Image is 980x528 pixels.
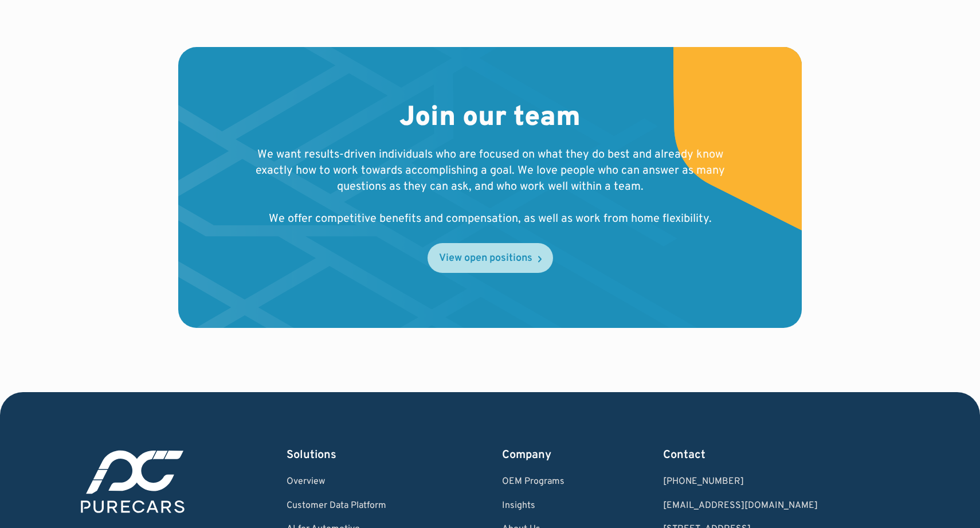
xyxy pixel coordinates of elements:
h2: Join our team [399,102,581,135]
p: We want results-driven individuals who are focused on what they do best and already know exactly ... [252,147,728,227]
a: View open positions [428,243,553,273]
a: Customer Data Platform [287,501,403,511]
div: Company [502,447,565,463]
a: Insights [502,501,565,511]
div: View open positions [439,253,532,264]
a: Overview [287,477,403,487]
div: [PHONE_NUMBER] [663,477,850,487]
img: purecars logo [77,447,188,517]
div: Contact [663,447,850,463]
div: Solutions [287,447,403,463]
a: Email us [663,501,850,511]
a: OEM Programs [502,477,565,487]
